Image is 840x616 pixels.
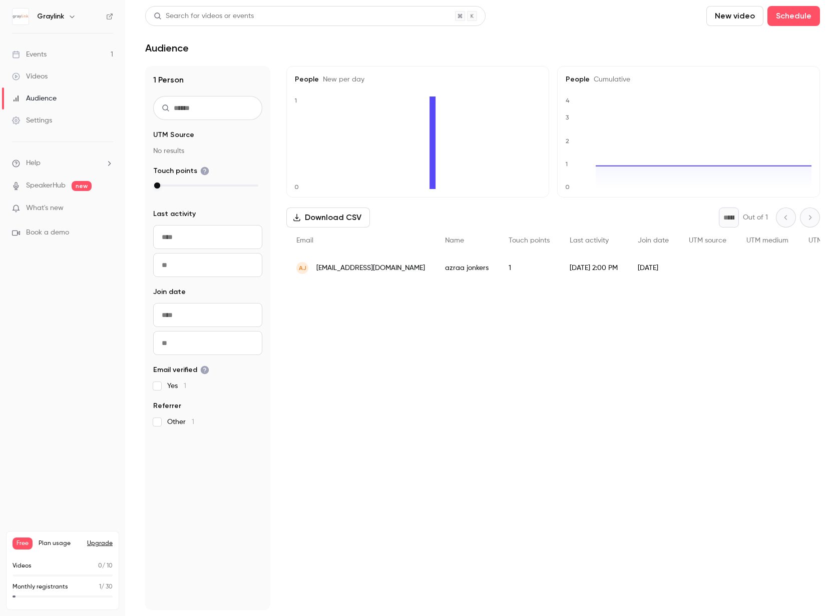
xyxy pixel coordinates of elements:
span: [EMAIL_ADDRESS][DOMAIN_NAME] [316,263,425,273]
h6: Graylink [37,11,64,21]
span: Join date [638,237,669,244]
text: 4 [566,97,570,104]
span: Book a demo [26,227,69,238]
div: azraa jonkers [435,254,499,282]
text: 1 [565,160,568,167]
h5: People [566,74,811,84]
img: Graylink [13,8,29,24]
p: / 10 [98,561,113,570]
span: UTM medium [746,237,788,244]
span: aj [299,263,306,272]
h1: 1 Person [153,74,262,86]
p: Monthly registrants [13,582,68,591]
text: 2 [566,137,569,144]
span: new [72,181,92,191]
button: New video [706,6,763,26]
p: Videos [13,561,32,570]
div: max [154,182,160,188]
span: New per day [319,76,364,83]
span: Yes [167,381,186,391]
h5: People [295,74,541,84]
span: Cumulative [590,76,630,83]
div: Videos [12,71,48,81]
span: Join date [153,287,186,297]
p: No results [153,146,262,156]
span: Touch points [153,166,209,176]
span: Last activity [153,209,196,219]
h1: Audience [145,42,189,54]
div: Events [12,49,47,59]
input: To [153,253,262,277]
text: 3 [566,114,569,121]
p: / 30 [99,582,113,591]
span: 1 [192,418,194,425]
span: Last activity [570,237,609,244]
span: UTM Source [153,130,194,140]
input: From [153,225,262,249]
div: [DATE] 2:00 PM [560,254,628,282]
text: 0 [565,183,570,190]
span: 1 [99,584,101,590]
span: Name [445,237,464,244]
span: Other [167,417,194,427]
button: Upgrade [87,539,113,547]
div: Search for videos or events [154,11,254,21]
span: 1 [184,382,186,389]
div: [DATE] [628,254,679,282]
span: 0 [98,563,102,569]
a: SpeakerHub [26,180,66,191]
span: Touch points [509,237,550,244]
button: Schedule [767,6,820,26]
input: To [153,331,262,355]
text: 1 [294,97,297,104]
input: From [153,303,262,327]
p: Out of 1 [743,212,768,222]
span: Help [26,158,41,168]
span: Referrer [153,401,181,411]
span: What's new [26,203,64,213]
div: Settings [12,115,52,125]
span: Email [296,237,313,244]
text: 0 [294,183,299,190]
span: Free [13,537,33,549]
li: help-dropdown-opener [12,158,113,168]
div: Audience [12,93,57,103]
span: Email verified [153,365,209,375]
span: UTM source [689,237,726,244]
button: Download CSV [286,207,370,227]
span: Plan usage [39,539,81,547]
div: 1 [499,254,560,282]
